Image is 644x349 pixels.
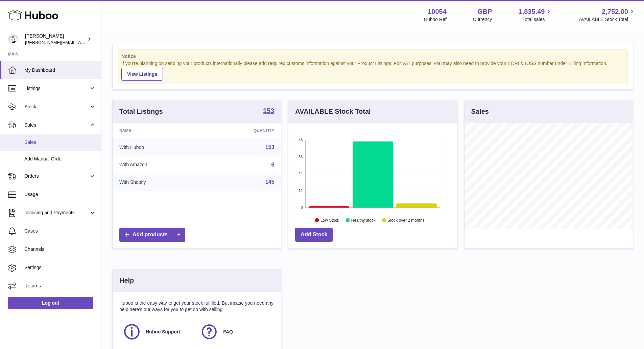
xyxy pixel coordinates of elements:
[24,246,96,253] span: Channels
[24,156,96,162] span: Add Manual Order
[121,60,624,81] div: If you're planning on sending your products internationally please add required customs informati...
[519,7,553,23] a: 1,835.49 Total sales
[351,218,376,222] text: Healthy stock
[24,283,96,289] span: Returns
[119,276,134,285] h3: Help
[24,139,96,146] span: Sales
[265,144,275,150] a: 153
[263,107,274,114] strong: 153
[223,329,233,335] span: FAQ
[271,162,274,168] a: 6
[299,172,303,176] text: 24
[119,300,274,313] p: Huboo is the easy way to get your stock fulfilled. But incase you need any help here's our ways f...
[25,40,136,45] span: [PERSON_NAME][EMAIL_ADDRESS][DOMAIN_NAME]
[301,205,303,210] text: 0
[25,33,86,46] div: [PERSON_NAME]
[24,173,89,179] span: Orders
[471,107,489,116] h3: Sales
[263,107,274,115] a: 153
[519,7,545,16] span: 1,835.49
[295,107,371,116] h3: AVAILABLE Stock Total
[8,297,93,309] a: Log out
[24,228,96,234] span: Cases
[146,329,180,335] span: Huboo Support
[579,16,636,23] span: AVAILABLE Stock Total
[24,67,96,73] span: My Dashboard
[24,85,89,92] span: Listings
[473,16,492,23] div: Currency
[477,7,492,16] strong: GBP
[113,138,205,156] td: With Huboo
[24,191,96,198] span: Usage
[579,7,636,23] a: 2,752.00 AVAILABLE Stock Total
[24,210,89,216] span: Invoicing and Payments
[295,228,333,242] a: Add Stock
[522,16,552,23] span: Total sales
[24,104,89,110] span: Stock
[123,323,193,341] a: Huboo Support
[200,323,271,341] a: FAQ
[299,189,303,193] text: 12
[121,68,163,81] a: View Listings
[24,122,89,128] span: Sales
[320,218,339,222] text: Low Stock
[388,218,425,222] text: Stock over 2 months
[119,228,185,242] a: Add products
[8,34,18,44] img: luz@capsuline.com
[121,53,624,60] strong: Notice
[424,16,447,23] div: Huboo Ref
[602,7,628,16] span: 2,752.00
[299,138,303,142] text: 48
[205,123,281,138] th: Quantity
[113,123,205,138] th: Name
[265,179,275,185] a: 145
[299,155,303,159] text: 36
[119,107,163,116] h3: Total Listings
[428,7,447,16] strong: 10054
[113,156,205,174] td: With Amazon
[24,264,96,271] span: Settings
[113,173,205,191] td: With Shopify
